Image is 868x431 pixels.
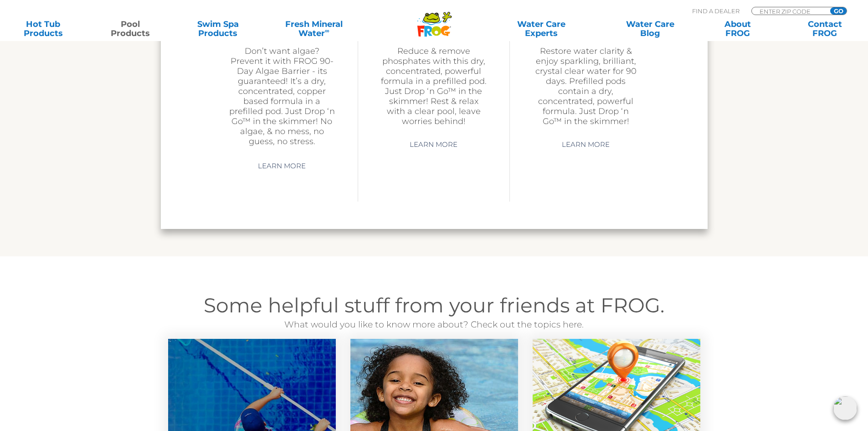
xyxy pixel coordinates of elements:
p: Don’t want algae? Prevent it with FROG 90-Day Algae Barrier - its guaranteed! It’s a dry, concent... [229,46,335,146]
a: PoolProducts [97,20,164,38]
a: Hot TubProducts [9,20,77,38]
img: openIcon [833,396,857,420]
sup: ∞ [325,27,329,34]
p: Find A Dealer [692,7,740,15]
a: Learn More [247,158,316,174]
a: Learn More [399,136,468,153]
a: Water CareBlog [616,20,684,38]
a: Water CareExperts [486,20,596,38]
h2: Some helpful stuff from your friends at FROG. [161,293,708,318]
a: Swim SpaProducts [184,20,252,38]
input: Zip Code Form [759,7,820,15]
a: ContactFROG [791,20,859,38]
a: Learn More [551,136,620,153]
a: AboutFROG [704,20,771,38]
p: What would you like to know more about? Check out the topics here. [161,318,708,332]
p: Reduce & remove phosphates with this dry, concentrated, powerful formula in a prefilled pod. Just... [381,46,487,126]
input: GO [830,7,847,15]
a: Fresh MineralWater∞ [271,20,356,38]
p: Restore water clarity & enjoy sparkling, brilliant, crystal clear water for 90 days. Prefilled po... [533,46,639,126]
